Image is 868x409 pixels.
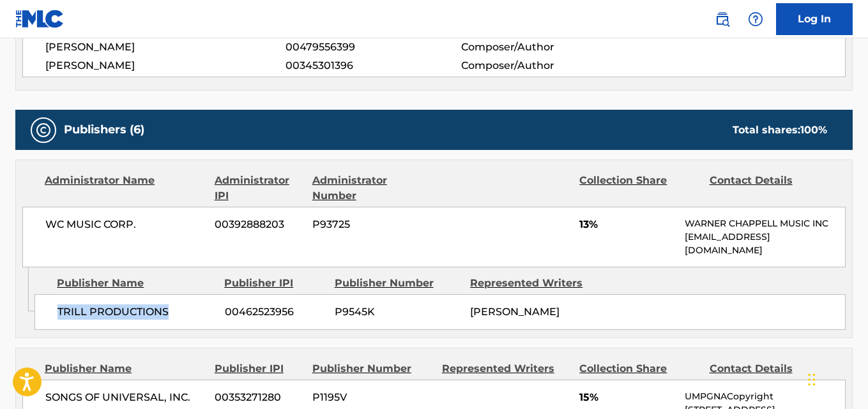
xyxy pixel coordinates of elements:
p: WARNER CHAPPELL MUSIC INC [685,217,845,230]
span: SONGS OF UNIVERSAL, INC. [45,390,205,405]
div: Drag [808,361,816,399]
img: help [748,11,763,27]
span: WC MUSIC CORP. [45,217,205,232]
span: 00353271280 [215,390,303,405]
div: Publisher IPI [215,361,303,376]
span: TRILL PRODUCTIONS [57,304,215,320]
img: Publishers [36,123,51,138]
img: MLC Logo [15,10,65,28]
img: search [715,11,730,27]
a: Log In [776,3,853,35]
div: Administrator IPI [215,173,303,204]
span: P9545K [335,304,461,320]
div: Represented Writers [442,361,570,376]
span: 00462523956 [225,304,325,320]
span: 00479556399 [286,40,461,55]
span: P1195V [312,390,432,405]
span: [PERSON_NAME] [45,58,286,73]
div: Collection Share [579,173,699,204]
div: Publisher Name [57,276,215,291]
span: Composer/Author [461,58,621,73]
h5: Publishers (6) [64,123,144,137]
p: [EMAIL_ADDRESS][DOMAIN_NAME] [685,230,845,257]
div: Contact Details [710,173,830,204]
div: Publisher Number [312,361,432,376]
div: Represented Writers [470,276,597,291]
div: Administrator Number [312,173,432,204]
span: [PERSON_NAME] [45,40,286,55]
a: Public Search [710,6,735,32]
div: Publisher Number [335,276,461,291]
div: Help [743,6,768,32]
div: Total shares: [733,123,827,138]
span: [PERSON_NAME] [470,306,560,318]
span: 100 % [800,124,827,136]
iframe: Chat Widget [804,348,868,409]
div: Contact Details [710,361,830,376]
span: P93725 [312,217,432,232]
p: UMPGNACopyright [685,390,845,403]
span: 13% [579,217,675,232]
div: Collection Share [579,361,699,376]
span: 00345301396 [286,58,461,73]
span: Composer/Author [461,40,621,55]
div: Publisher Name [45,361,205,376]
span: 15% [579,390,675,405]
div: Administrator Name [45,173,205,204]
span: 00392888203 [215,217,303,232]
div: Publisher IPI [224,276,324,291]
